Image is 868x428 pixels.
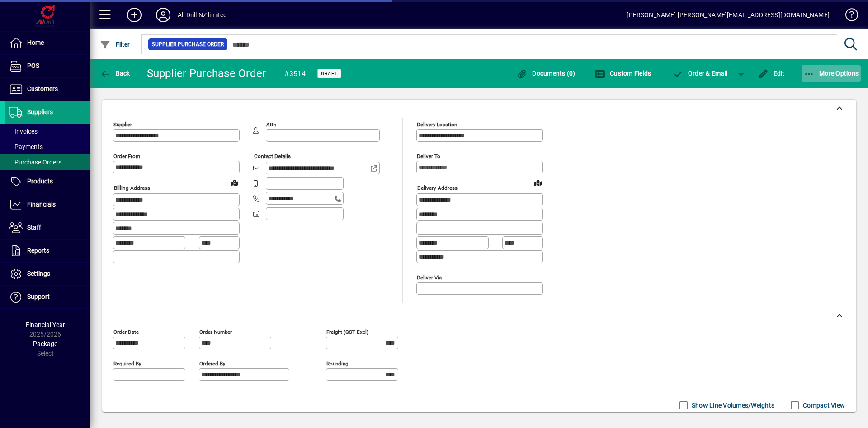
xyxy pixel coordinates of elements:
button: Custom Fields [592,65,654,82]
span: Package [33,340,57,347]
span: Back [100,70,130,77]
mat-label: Attn [266,121,276,128]
span: Payments [9,143,43,150]
mat-label: Supplier [113,121,132,128]
span: Purchase Orders [9,159,61,166]
span: Products [27,178,53,185]
mat-label: Deliver via [417,274,442,280]
a: Payments [5,139,90,154]
span: POS [27,62,39,69]
a: View on map [227,175,242,190]
a: Support [5,286,90,308]
span: More Options [804,70,859,77]
a: Reports [5,240,90,262]
span: Custom Fields [594,70,651,77]
a: Financials [5,193,90,216]
a: Staff [5,216,90,239]
span: Home [27,39,44,46]
button: Add [120,7,149,23]
button: More Options [802,65,861,82]
span: Edit [758,70,785,77]
mat-label: Required by [113,360,141,366]
mat-label: Freight (GST excl) [326,328,368,335]
button: Filter [98,36,132,53]
a: Settings [5,263,90,285]
button: Documents (0) [514,65,578,82]
mat-label: Order from [113,153,140,159]
span: Documents (0) [517,70,576,77]
span: Suppliers [27,108,53,115]
a: Knowledge Base [839,2,857,31]
mat-label: Rounding [326,360,348,366]
mat-label: Deliver To [417,153,440,159]
a: Purchase Orders [5,154,90,170]
mat-label: Delivery Location [417,121,457,128]
mat-label: Order number [199,328,232,335]
span: Financial Year [26,321,65,328]
a: POS [5,55,90,77]
span: Settings [27,270,50,277]
a: Invoices [5,124,90,139]
span: Order & Email [672,70,727,77]
div: Supplier Purchase Order [147,66,266,81]
span: Reports [27,247,49,254]
span: Support [27,293,50,300]
span: Draft [321,71,338,77]
label: Show Line Volumes/Weights [690,401,774,410]
span: Supplier Purchase Order [152,40,224,49]
span: Filter [100,41,130,48]
div: [PERSON_NAME] [PERSON_NAME][EMAIL_ADDRESS][DOMAIN_NAME] [627,8,830,22]
a: View on map [531,175,545,190]
button: Profile [149,7,178,23]
span: Financials [27,201,56,208]
app-page-header-button: Back [90,65,140,82]
label: Compact View [801,401,845,410]
button: Edit [755,65,787,82]
span: Customers [27,85,58,92]
mat-label: Ordered by [199,360,225,366]
a: Customers [5,78,90,101]
button: Back [98,65,132,82]
button: Order & Email [668,65,732,82]
mat-label: Order date [113,328,139,335]
div: #3514 [284,67,306,81]
a: Products [5,170,90,193]
span: Staff [27,224,41,231]
div: All Drill NZ limited [178,8,227,22]
a: Home [5,32,90,54]
span: Invoices [9,128,38,135]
